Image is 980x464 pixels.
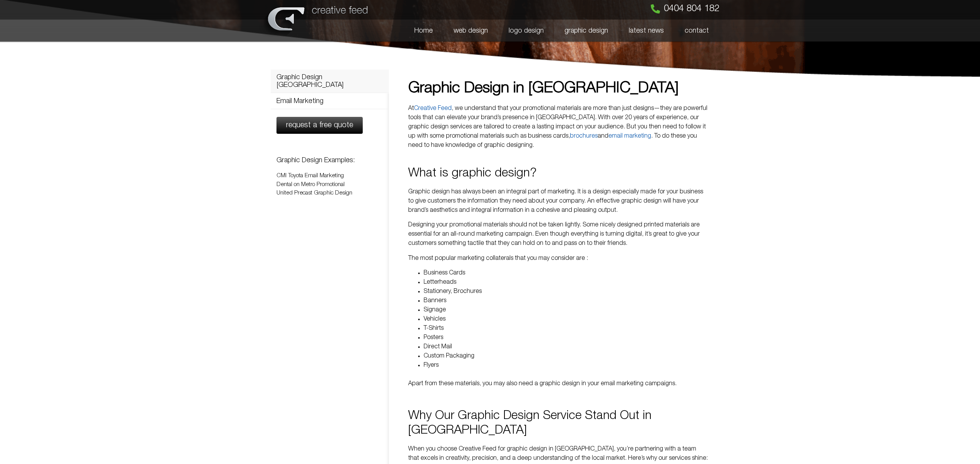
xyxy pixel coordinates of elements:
[424,333,708,342] li: Posters
[424,361,708,370] li: Flyers
[651,4,719,13] a: 0404 804 182
[408,446,708,461] span: When you choose Creative Feed for graphic design in [GEOGRAPHIC_DATA], you’re partnering with a t...
[408,106,707,130] span: , we understand that your promotional materials are more than just designs—they are powerful tool...
[608,133,651,139] a: email marketing
[271,93,389,109] a: Email Marketing
[276,157,384,164] h3: Graphic Design Examples:
[424,342,708,351] li: Direct Mail
[276,182,345,187] a: Dental on Metro Promotional
[618,20,674,42] a: latest news
[374,20,719,42] nav: Menu
[554,20,618,42] a: graphic design
[408,410,652,436] span: Why Our Graphic Design Service Stand Out in [GEOGRAPHIC_DATA]
[424,296,708,305] li: Banners
[424,287,708,296] li: Stationery, Brochures
[424,278,708,287] li: Letterheads
[424,305,708,314] li: Signage
[408,220,708,248] p: Designing your promotional materials should not be taken lightly. Some nicely designed printed ma...
[276,190,352,196] a: United Precast Graphic Design
[424,314,708,324] li: Vehicles
[424,351,708,361] li: Custom Packaging
[570,133,598,139] a: brochures
[408,379,708,388] p: Apart from these materials, you may also need a graphic design in your email marketing campaigns.
[404,20,443,42] a: Home
[286,121,353,129] span: request a free quote
[443,20,498,42] a: web design
[674,20,719,42] a: contact
[408,104,708,150] p: ou then need to follow it up with some promotional materials such as business cards, and . To do ...
[424,268,708,278] li: Business Cards
[276,173,344,178] a: CMI Toyota Email Marketing
[408,187,708,215] p: Graphic design has always been an integral part of marketing. It is a design especially made for ...
[424,324,708,333] li: T-Shirts
[271,69,389,109] nav: Menu
[276,117,363,134] a: request a free quote
[408,81,708,96] h1: Graphic Design in [GEOGRAPHIC_DATA]
[408,166,708,181] h2: What is graphic design?
[408,254,708,263] p: The most popular marketing collaterals that you may consider are :
[664,4,719,13] span: 0404 804 182
[271,70,389,93] a: Graphic Design [GEOGRAPHIC_DATA]
[498,20,554,42] a: logo design
[408,106,414,111] span: At
[414,106,452,111] a: Creative Feed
